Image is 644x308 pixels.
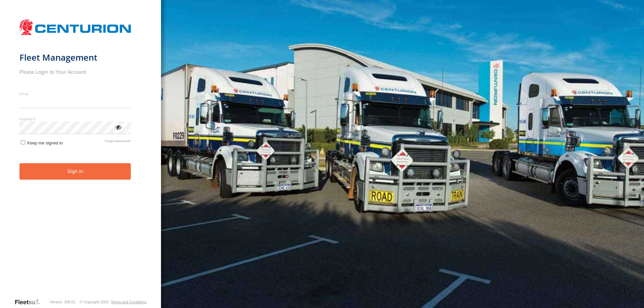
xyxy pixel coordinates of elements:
div: ViewPassword [115,124,121,130]
input: Keep me signed in [21,140,25,144]
form: main [19,16,142,298]
a: Visit our Website [14,299,45,305]
h1: Fleet Management [19,52,131,63]
span: Keep me signed in [27,140,63,145]
img: Centurion Transport [19,19,131,36]
h2: Please Login to Your Account [19,68,131,75]
a: Terms and Conditions [111,300,147,304]
a: Forgot password? [105,139,131,145]
label: Password [19,116,131,121]
button: Sign in [19,163,131,180]
label: Email [19,91,131,96]
div: © Copyright 2025 - [80,300,147,304]
div: Version: 308.01 [50,300,75,304]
